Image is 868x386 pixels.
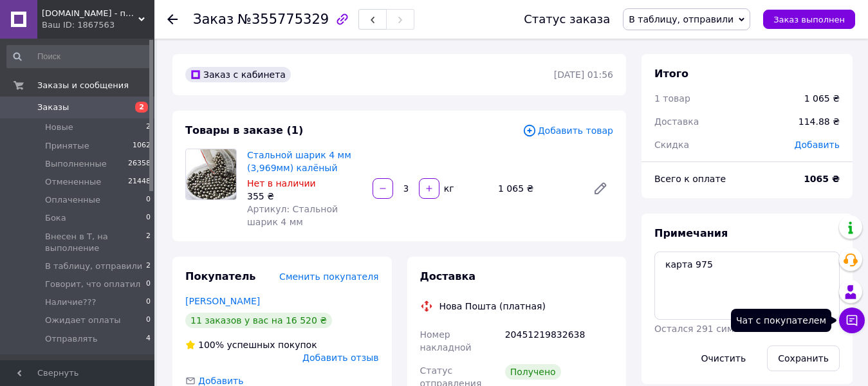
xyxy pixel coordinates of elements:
textarea: карта 975 [654,252,840,320]
div: 1 065 ₴ [493,179,582,198]
span: Заказ выполнен [773,15,845,24]
span: Сообщения [37,360,88,371]
input: Поиск [6,45,152,68]
span: Доставка [654,116,699,127]
img: Стальной шарик 4 мм (3,969мм) калёный [186,149,236,199]
span: Итого [654,68,688,80]
span: Заказ [193,12,234,27]
div: кг [441,182,456,195]
button: Очистить [690,345,757,371]
div: 20451219832638 [503,323,616,359]
div: Вернуться назад [167,13,178,26]
button: Заказ выполнен [763,10,855,29]
span: Принятые [45,140,89,152]
span: Добавить [795,140,840,150]
span: Покупатель [185,270,255,282]
div: 1 065 ₴ [804,92,840,105]
span: Внесен в Т, на выполнение [45,231,146,254]
div: успешных покупок [185,338,317,351]
span: 2 [146,231,151,254]
b: 1065 ₴ [804,174,840,184]
span: 0 [146,194,151,206]
div: 114.88 ₴ [791,107,847,136]
span: 0 [146,212,151,224]
span: Оплаченные [45,194,100,206]
span: Добавить отзыв [302,353,378,363]
div: 11 заказов у вас на 16 520 ₴ [185,313,332,328]
span: 1062 [133,140,151,152]
span: 0 [146,297,151,308]
span: Новые [45,122,73,133]
span: Добавить [198,376,243,386]
span: Примечания [654,227,728,239]
span: Сменить покупателя [279,271,378,282]
span: В таблицу, отправили [45,261,142,272]
span: Ожидает оплаты [45,315,121,326]
span: В таблицу, отправили [629,14,734,24]
a: Редактировать [587,176,613,201]
span: 2 [146,261,151,272]
div: Статус заказа [524,13,610,26]
span: Говорит, что оплатил [45,279,140,290]
span: Отмененные [45,176,101,188]
span: Всего к оплате [654,174,726,184]
span: 100% [198,340,224,350]
span: 4 [146,333,151,345]
span: 21448 [128,176,151,188]
span: Наличие??? [45,297,96,308]
time: [DATE] 01:56 [554,69,613,80]
span: 2 [135,102,148,113]
span: Товары в заказе (1) [185,124,303,136]
div: Чат с покупателем [731,309,831,332]
span: Скидка [654,140,689,150]
span: Заказы [37,102,69,113]
div: 355 ₴ [247,190,362,203]
span: Joymakers.com.ua - покупки с удовольствием! [42,8,138,19]
button: Чат с покупателем [839,308,865,333]
span: Номер накладной [420,329,472,353]
span: 2 [146,122,151,133]
span: Выполненные [45,158,107,170]
span: 0 [146,279,151,290]
div: Заказ с кабинета [185,67,291,82]
a: [PERSON_NAME] [185,296,260,306]
span: №355775329 [237,12,329,27]
span: 1 товар [654,93,690,104]
span: Отправлять [45,333,98,345]
span: Заказы и сообщения [37,80,129,91]
span: 26358 [128,158,151,170]
span: Доставка [420,270,476,282]
span: 0 [146,315,151,326]
span: Добавить товар [522,124,613,138]
a: Стальной шарик 4 мм (3,969мм) калёный [247,150,351,173]
span: Нет в наличии [247,178,316,188]
span: Бока [45,212,66,224]
button: Сохранить [767,345,840,371]
div: Получено [505,364,561,380]
div: Ваш ID: 1867563 [42,19,154,31]
span: Остался 291 символ [654,324,750,334]
div: Нова Пошта (платная) [436,300,549,313]
span: Артикул: Стальной шарик 4 мм [247,204,338,227]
